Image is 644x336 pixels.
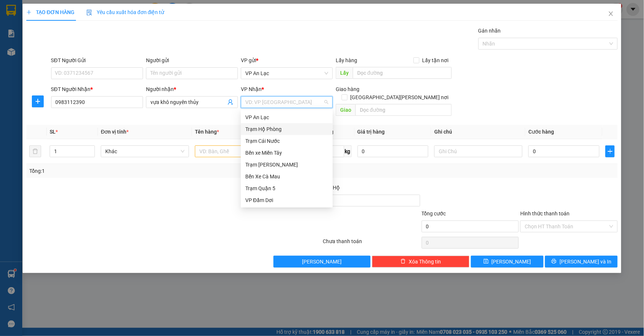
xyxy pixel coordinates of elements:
button: [PERSON_NAME] [273,256,371,268]
div: Trạm Hộ Phòng [245,125,328,133]
div: Chưa thanh toán [322,237,421,250]
span: Khác [105,146,185,157]
div: VP Đầm Dơi [245,196,328,204]
span: Lấy tận nơi [419,56,452,64]
span: VP An Lạc [245,68,328,79]
span: Giao hàng [336,86,359,92]
span: close [608,11,614,17]
div: Bến Xe Cà Mau [245,172,328,181]
li: Hotline: 02839552959 [69,27,310,37]
span: SL [50,129,56,135]
span: Lấy [336,67,353,79]
button: printer[PERSON_NAME] và In [545,256,618,268]
div: Bến xe Miền Tây [245,149,328,157]
label: Gán nhãn [478,28,501,34]
span: plus [606,148,614,154]
input: Dọc đường [353,67,451,79]
input: 0 [358,145,429,157]
span: user-add [228,99,233,105]
div: Bến Xe Cà Mau [241,171,333,182]
div: VP Đầm Dơi [241,194,333,206]
span: Xóa Thông tin [409,258,441,266]
li: 26 Phó Cơ Điều, Phường 12 [69,18,310,27]
div: Trạm Quận 5 [245,184,328,192]
span: printer [551,259,557,265]
span: Đơn vị tính [101,129,129,135]
img: icon [86,10,92,16]
span: TẠO ĐƠN HÀNG [26,9,74,15]
input: Ghi Chú [434,145,522,157]
img: logo.jpg [9,9,46,46]
span: Giá trị hàng [358,129,385,135]
div: Người nhận [146,85,238,93]
span: Lấy hàng [336,57,357,63]
span: kg [344,145,352,157]
input: Dọc đường [355,104,451,116]
span: plus [26,10,31,15]
div: Người gửi [146,56,238,64]
button: plus [605,145,615,157]
div: VP An Lạc [245,113,328,121]
b: GỬI : VP An Lạc [9,54,82,66]
div: Trạm [PERSON_NAME] [245,161,328,169]
div: VP gửi [241,56,333,64]
div: Trạm Cái Nước [245,137,328,145]
span: Tên hàng [195,129,219,135]
button: delete [29,145,41,157]
div: SĐT Người Nhận [51,85,143,93]
button: plus [32,95,44,107]
span: VP Nhận [241,86,262,92]
span: save [484,259,489,265]
div: Tổng: 1 [29,167,249,175]
div: Trạm Tắc Vân [241,159,333,171]
div: Trạm Cái Nước [241,135,333,147]
th: Ghi chú [431,125,525,139]
button: deleteXóa Thông tin [372,256,469,268]
span: Yêu cầu xuất hóa đơn điện tử [86,9,165,15]
div: SĐT Người Gửi [51,56,143,64]
span: Cước hàng [528,129,554,135]
span: Tổng cước [422,211,446,216]
input: VD: Bàn, Ghế [195,145,283,157]
div: Trạm Hộ Phòng [241,123,333,135]
label: Hình thức thanh toán [520,211,570,216]
span: delete [401,259,406,265]
button: save[PERSON_NAME] [471,256,544,268]
span: [PERSON_NAME] [302,258,342,266]
button: Close [601,4,621,24]
span: Giao [336,104,355,116]
div: Trạm Quận 5 [241,182,333,194]
span: [PERSON_NAME] và In [560,258,611,266]
span: Thu Hộ [323,185,340,191]
div: VP An Lạc [241,111,333,123]
div: Bến xe Miền Tây [241,147,333,159]
span: [PERSON_NAME] [492,258,531,266]
span: plus [32,98,43,104]
span: [GEOGRAPHIC_DATA][PERSON_NAME] nơi [348,93,452,101]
